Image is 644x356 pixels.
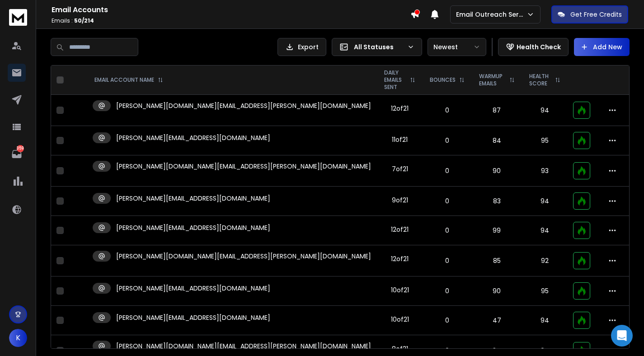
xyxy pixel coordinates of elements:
button: K [9,329,27,347]
p: Email Outreach Service [456,10,526,19]
p: 359 [17,145,24,152]
img: logo [9,9,27,26]
p: All Statuses [354,42,404,52]
p: 0 [428,166,466,175]
p: HEALTH SCORE [529,73,551,87]
p: 0 [428,316,466,325]
td: 94 [522,216,568,245]
button: Newest [428,38,486,56]
div: 8 of 21 [392,344,408,353]
p: 0 [428,286,466,295]
div: 12 of 21 [391,225,409,234]
td: 85 [472,245,522,276]
td: 94 [522,95,568,126]
div: 10 of 21 [391,315,409,324]
p: 0 [428,197,466,206]
div: 10 of 21 [391,286,409,295]
div: 9 of 21 [392,196,408,205]
p: DAILY EMAILS SENT [384,69,406,91]
td: 94 [522,187,568,216]
div: 7 of 21 [392,164,408,173]
td: 87 [472,95,522,126]
td: 84 [472,126,522,155]
td: 95 [522,126,568,155]
p: [PERSON_NAME][DOMAIN_NAME][EMAIL_ADDRESS][PERSON_NAME][DOMAIN_NAME] [116,342,371,351]
div: EMAIL ACCOUNT NAME [94,76,163,84]
td: 90 [472,276,522,306]
td: 95 [522,276,568,306]
p: [PERSON_NAME][EMAIL_ADDRESS][DOMAIN_NAME] [116,223,270,232]
p: BOUNCES [430,76,456,84]
td: 90 [472,155,522,187]
p: Get Free Credits [570,10,622,19]
button: Add New [574,38,630,56]
p: [PERSON_NAME][DOMAIN_NAME][EMAIL_ADDRESS][PERSON_NAME][DOMAIN_NAME] [116,101,371,110]
p: Emails : [52,17,410,24]
p: Health Check [517,42,561,52]
p: [PERSON_NAME][EMAIL_ADDRESS][DOMAIN_NAME] [116,194,270,203]
button: Health Check [498,38,569,56]
td: 47 [472,306,522,335]
a: 359 [8,145,26,163]
button: Get Free Credits [551,5,628,23]
p: [PERSON_NAME][DOMAIN_NAME][EMAIL_ADDRESS][PERSON_NAME][DOMAIN_NAME] [116,252,371,261]
td: 94 [522,306,568,335]
p: WARMUP EMAILS [479,73,505,87]
h1: Email Accounts [52,5,410,15]
p: 0 [428,136,466,145]
p: [PERSON_NAME][EMAIL_ADDRESS][DOMAIN_NAME] [116,284,270,293]
span: 50 / 214 [74,17,94,24]
div: 12 of 21 [391,104,409,113]
p: 0 [428,106,466,115]
td: 99 [472,216,522,245]
td: 83 [472,187,522,216]
p: [PERSON_NAME][EMAIL_ADDRESS][DOMAIN_NAME] [116,313,270,322]
button: Export [277,38,326,56]
p: 0 [428,346,466,355]
p: 0 [428,256,466,265]
td: 93 [522,155,568,187]
p: [PERSON_NAME][DOMAIN_NAME][EMAIL_ADDRESS][PERSON_NAME][DOMAIN_NAME] [116,162,371,171]
div: 12 of 21 [391,254,409,263]
div: Open Intercom Messenger [611,325,633,347]
p: [PERSON_NAME][EMAIL_ADDRESS][DOMAIN_NAME] [116,133,270,142]
div: 11 of 21 [392,135,408,144]
td: 92 [522,245,568,276]
p: 0 [428,226,466,235]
